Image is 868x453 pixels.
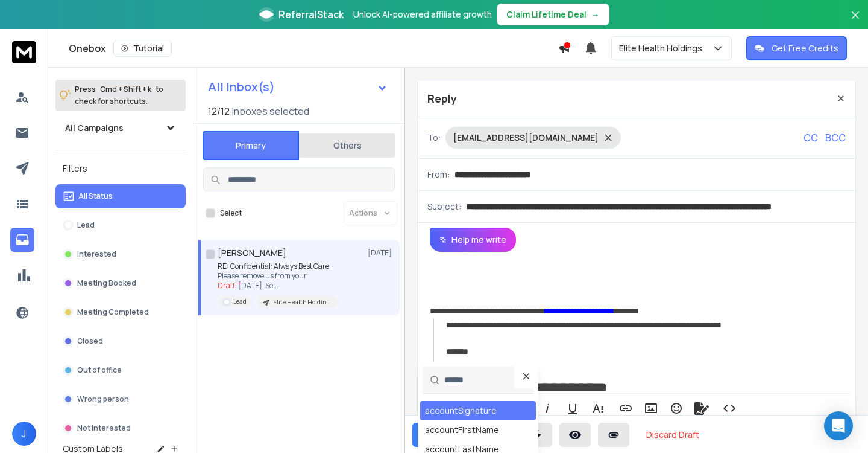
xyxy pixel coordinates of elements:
button: Insert Link (⌘K) [614,396,637,420]
button: Get Free Credits [746,36,847,60]
div: accountSignature [425,405,497,417]
p: Elite Health Holdings [619,42,707,54]
button: J [12,422,36,446]
span: → [591,8,600,21]
p: [EMAIL_ADDRESS][DOMAIN_NAME] [453,132,599,144]
button: Tutorial [113,40,172,57]
p: Subject: [427,201,461,213]
div: Open Intercom Messenger [824,411,853,440]
button: Meeting Completed [55,300,186,324]
p: BCC [825,130,846,145]
span: 12 / 12 [208,104,230,118]
button: Insert Image (⌘P) [640,396,662,420]
button: Lead [55,213,186,237]
p: Get Free Credits [772,42,838,54]
button: Wrong person [55,387,186,411]
button: Primary [203,131,299,160]
p: Please remove us from your [218,271,338,281]
p: Out of office [77,365,122,375]
button: All Status [55,184,186,208]
button: All Inbox(s) [198,75,397,99]
button: Interested [55,242,186,266]
span: ReferralStack [278,7,344,22]
button: Help me write [430,228,516,252]
div: accountFirstName [425,424,499,436]
button: All Campaigns [55,116,186,140]
button: Others [299,132,395,159]
button: Signature [690,396,713,420]
button: Meeting Booked [55,271,186,295]
button: Underline (⌘U) [561,396,584,420]
span: [DATE], Se ... [238,280,278,291]
button: Not Interested [55,416,186,440]
p: Reply [427,90,457,107]
h1: All Inbox(s) [208,81,275,93]
p: Unlock AI-powered affiliate growth [353,8,492,21]
button: Out of office [55,358,186,382]
button: Discard Draft [637,423,709,447]
button: Emoticons [665,396,688,420]
p: From: [427,169,450,181]
button: Code View [718,396,741,420]
p: Closed [77,336,103,346]
p: Not Interested [77,423,131,433]
p: Wrong person [77,394,129,404]
p: Meeting Completed [77,307,149,317]
h1: All Campaigns [65,122,124,134]
p: Lead [233,297,247,306]
p: Interested [77,249,116,259]
h3: Filters [55,160,186,177]
span: Cmd + Shift + k [98,82,153,96]
p: Press to check for shortcuts. [75,83,163,108]
p: Lead [77,220,95,230]
h3: Inboxes selected [232,104,309,118]
button: Close banner [848,7,863,36]
span: Draft: [218,280,237,291]
button: More Text [587,396,609,420]
p: [DATE] [368,248,395,258]
h1: [PERSON_NAME] [218,247,286,259]
p: All Status [78,191,113,201]
button: Claim Lifetime Deal→ [497,4,609,25]
div: Onebox [69,40,558,57]
p: RE: Confidential: Always Best Care [218,262,338,271]
p: To: [427,132,441,144]
p: Elite Health Holdings - Home Care [273,298,331,307]
button: Closed [55,329,186,353]
label: Select [220,208,242,218]
button: Send [412,423,454,447]
p: Meeting Booked [77,278,136,288]
p: CC [804,130,818,145]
